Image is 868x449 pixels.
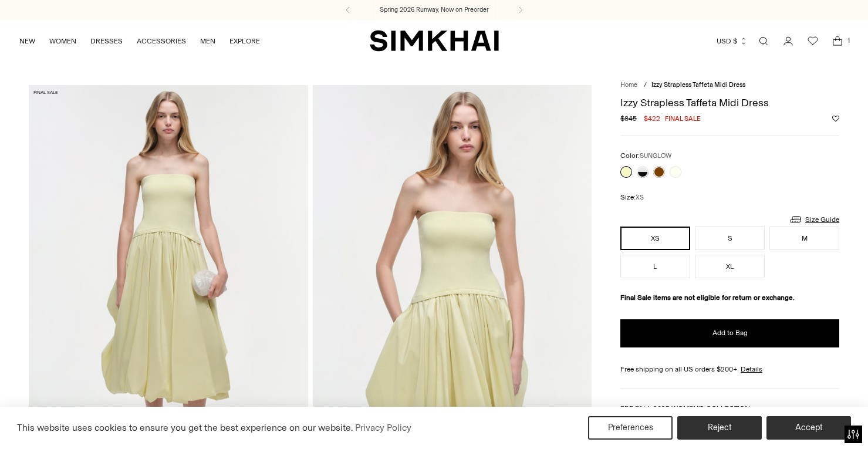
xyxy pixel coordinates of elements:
button: L [620,255,690,278]
a: NEW [19,28,35,54]
strong: Final Sale items are not eligible for return or exchange. [620,293,795,302]
span: This website uses cookies to ensure you get the best experience on our website. [17,422,353,433]
button: Accept [766,416,851,440]
button: S [695,227,765,250]
a: Details [741,364,762,374]
button: Reject [677,416,762,440]
span: XS [636,194,644,201]
a: DRESSES [90,28,123,54]
span: $422 [644,113,660,124]
h1: Izzy Strapless Taffeta Midi Dress [620,97,839,108]
a: SIMKHAI [370,29,499,52]
a: MEN [200,28,215,54]
s: $845 [620,113,637,124]
a: Size Guide [789,212,839,227]
span: 1 [843,35,854,46]
a: Go to the account page [776,29,800,53]
a: Open search modal [752,29,775,53]
a: ACCESSORIES [137,28,186,54]
span: SUNGLOW [640,152,671,160]
iframe: Sign Up via Text for Offers [9,404,118,440]
a: PRE FALL 2025 WOMEN'S COLLECTION [620,404,750,413]
a: Wishlist [801,29,825,53]
a: EXPLORE [229,28,260,54]
nav: breadcrumbs [620,80,839,90]
button: Add to Wishlist [832,115,839,122]
button: Preferences [588,416,673,440]
a: Spring 2026 Runway, Now on Preorder [380,5,489,15]
button: USD $ [717,28,748,54]
button: M [769,227,839,250]
a: Open cart modal [826,29,849,53]
label: Size: [620,192,644,203]
span: Izzy Strapless Taffeta Midi Dress [651,81,745,89]
div: / [644,80,647,90]
a: WOMEN [49,28,76,54]
button: XS [620,227,690,250]
button: Add to Bag [620,319,839,347]
label: Color: [620,150,671,161]
div: Free shipping on all US orders $200+ [620,364,839,374]
a: Privacy Policy (opens in a new tab) [353,419,413,437]
button: XL [695,255,765,278]
a: Home [620,81,637,89]
span: Add to Bag [712,328,748,338]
